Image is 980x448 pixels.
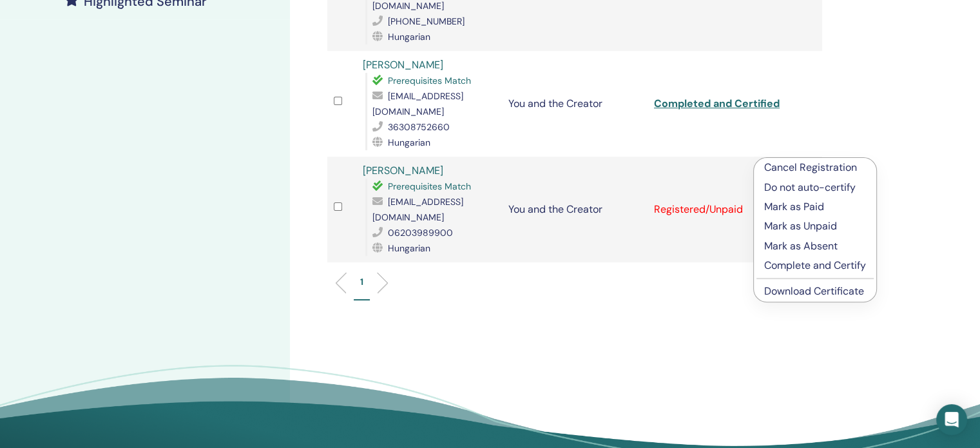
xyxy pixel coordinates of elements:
[363,58,443,72] a: [PERSON_NAME]
[388,227,453,239] span: 06203989900
[363,164,443,177] a: [PERSON_NAME]
[764,219,866,234] p: Mark as Unpaid
[764,239,866,254] p: Mark as Absent
[502,157,648,262] td: You and the Creator
[764,284,864,298] a: Download Certificate
[388,31,430,43] span: Hungarian
[654,97,780,110] a: Completed and Certified
[502,51,648,157] td: You and the Creator
[764,180,866,195] p: Do not auto-certify
[360,275,363,289] p: 1
[372,90,463,117] span: [EMAIL_ADDRESS][DOMAIN_NAME]
[936,404,967,435] div: Open Intercom Messenger
[388,242,430,254] span: Hungarian
[388,121,450,133] span: 36308752660
[764,199,866,215] p: Mark as Paid
[388,15,465,27] span: [PHONE_NUMBER]
[764,258,866,273] p: Complete and Certify
[372,196,463,223] span: [EMAIL_ADDRESS][DOMAIN_NAME]
[388,75,471,86] span: Prerequisites Match
[388,137,430,148] span: Hungarian
[388,180,471,192] span: Prerequisites Match
[764,160,866,175] p: Cancel Registration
